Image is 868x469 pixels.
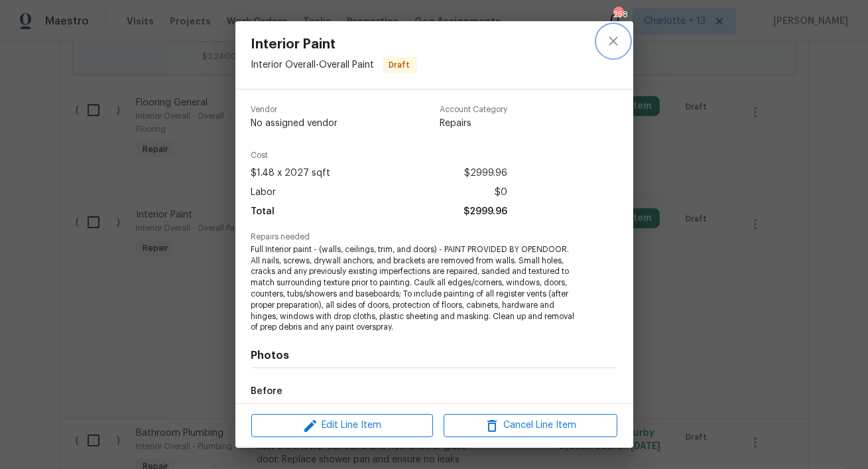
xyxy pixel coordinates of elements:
span: Cost [251,151,507,160]
span: Repairs [440,117,507,130]
span: Repairs needed [251,233,617,241]
span: $2999.96 [464,202,507,222]
button: Cancel Line Item [444,414,617,437]
span: Total [251,202,275,222]
button: Edit Line Item [251,414,433,437]
span: Account Category [440,105,507,114]
span: Full Interior paint - (walls, ceilings, trim, and doors) - PAINT PROVIDED BY OPENDOOR. All nails,... [251,244,581,333]
span: Vendor [251,105,338,114]
span: Interior Paint [251,37,417,52]
span: Interior Overall - Overall Paint [251,60,375,70]
span: Draft [384,58,416,72]
span: $0 [495,183,507,202]
h5: Before [251,387,283,396]
span: Labor [251,183,277,202]
div: 258 [613,8,623,21]
span: No assigned vendor [251,117,338,130]
span: Edit Line Item [255,417,429,434]
span: $1.48 x 2027 sqft [251,164,331,183]
button: close [597,25,629,57]
h4: Photos [251,349,617,362]
span: Cancel Line Item [448,417,613,434]
span: $2999.96 [464,164,507,183]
